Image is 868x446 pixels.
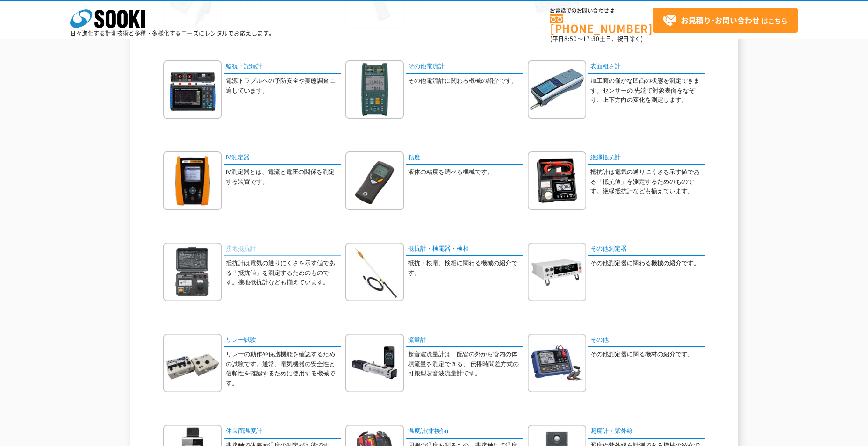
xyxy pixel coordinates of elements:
[163,334,222,392] img: リレー試験
[408,350,523,379] p: 超音波流量計は、配管の外から管内の体積流量を測定できる、 伝播時間差方式の可搬型超音波流量計です。
[564,35,577,43] span: 8:50
[163,60,222,119] img: 監視・記録計
[224,425,341,439] a: 体表面温度計
[550,14,653,34] a: [PHONE_NUMBER]
[590,167,705,196] p: 抵抗計は電気の通りにくさを示す値である「抵抗値」を測定するためのものです。絶縁抵抗計なども揃えています。
[70,30,275,36] p: 日々進化する計測技術と多種・多様化するニーズにレンタルでお応えします。
[224,60,341,74] a: 監視・記録計
[224,243,341,256] a: 接地抵抗計
[406,243,523,256] a: 抵抗計・検電器・検相
[681,14,760,26] strong: お見積り･お問い合わせ
[345,60,404,119] img: その他電流計
[406,334,523,347] a: 流量計
[406,60,523,74] a: その他電流計
[588,243,705,256] a: その他測定器
[550,35,643,43] span: (平日 ～ 土日、祝日除く)
[528,60,586,119] img: 表面粗さ計
[226,76,341,96] p: 電源トラブルへの予防安全や実態調査に適しています。
[408,76,523,86] p: その他電流計に関わる機械の紹介です。
[653,8,798,33] a: お見積り･お問い合わせはこちら
[662,14,788,28] span: はこちら
[408,259,523,278] p: 抵抗・検電、検相に関わる機械の紹介です。
[163,243,222,301] img: 接地抵抗計
[590,350,705,360] p: その他測定器に関る機材の紹介です。
[345,243,404,301] img: 抵抗計・検電器・検相
[528,334,586,392] img: その他
[226,167,341,187] p: IV測定器とは、電流と電圧の関係を測定する装置です。
[583,35,600,43] span: 17:30
[226,350,341,388] p: リレーの動作や保護機能を確認するための試験です。通常、電気機器の安全性と信頼性を確認するために使用する機械です。
[345,151,404,210] img: 粘度
[550,8,653,14] span: お電話でのお問い合わせは
[528,243,586,301] img: その他測定器
[588,425,705,439] a: 照度計・紫外線
[406,425,523,439] a: 温度計(非接触)
[345,334,404,392] img: 流量計
[590,259,705,268] p: その他測定器に関わる機械の紹介です。
[224,151,341,165] a: IV測定器
[588,60,705,74] a: 表面粗さ計
[224,334,341,347] a: リレー試験
[588,334,705,347] a: その他
[408,167,523,177] p: 液体の粘度を調べる機械です。
[163,151,222,210] img: IV測定器
[226,259,341,288] p: 抵抗計は電気の通りにくさを示す値である「抵抗値」を測定するためのものです。接地抵抗計なども揃えています。
[588,151,705,165] a: 絶縁抵抗計
[406,151,523,165] a: 粘度
[590,76,705,105] p: 加工面の僅かな凹凸の状態を測定できます。センサーの 先端で対象表面をなぞり、上下方向の変化を測定します。
[528,151,586,210] img: 絶縁抵抗計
